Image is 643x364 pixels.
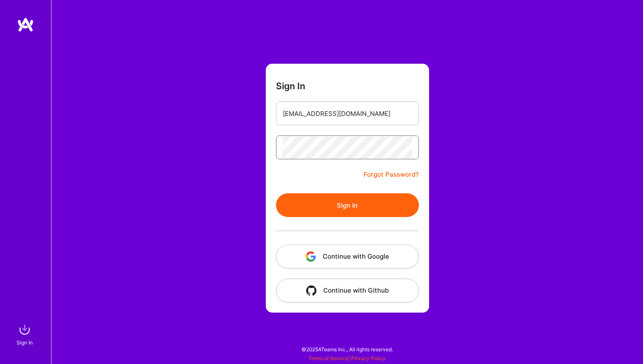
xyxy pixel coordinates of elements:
[283,103,412,124] input: Email...
[364,169,419,180] a: Forgot Password?
[351,355,386,361] a: Privacy Policy
[18,321,33,347] a: sign inSign In
[276,279,419,302] button: Continue with Github
[306,251,316,262] img: icon
[276,81,305,91] h3: Sign In
[51,339,643,360] div: © 2025 ATeams Inc., All rights reserved.
[306,285,316,296] img: icon
[17,17,34,32] img: logo
[308,355,348,361] a: Terms of Service
[308,355,386,361] span: |
[17,338,33,347] div: Sign In
[276,245,419,268] button: Continue with Google
[276,193,419,217] button: Sign In
[16,321,33,338] img: sign in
